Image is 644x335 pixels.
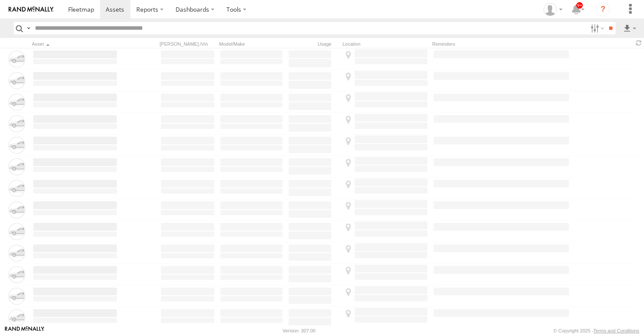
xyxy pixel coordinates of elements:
div: © Copyright 2025 - [553,328,639,333]
a: Terms and Conditions [594,328,639,333]
div: Reminders [432,41,537,47]
div: Zeyd Karahasanoglu [540,3,565,16]
i: ? [596,3,610,16]
div: Model/Make [219,41,284,47]
div: Usage [287,41,339,47]
label: Search Filter Options [587,22,606,34]
img: rand-logo.svg [9,6,53,13]
a: Visit our Website [5,326,44,335]
div: Click to Sort [32,41,118,47]
div: Location [342,41,429,47]
div: [PERSON_NAME]./Vin [160,41,216,47]
label: Export results as... [622,22,637,34]
div: Version: 307.00 [283,328,315,333]
span: Refresh [634,39,644,47]
label: Search Query [25,22,32,34]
